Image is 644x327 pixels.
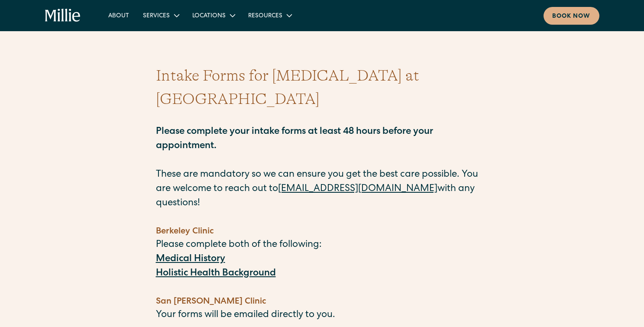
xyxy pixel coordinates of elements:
a: home [45,9,81,23]
p: Your forms will be emailed directly to you. [156,308,489,323]
div: Resources [248,12,282,21]
a: About [101,8,136,23]
strong: Please complete your intake forms at least 48 hours before your appointment. [156,127,433,151]
h1: Intake Forms for [MEDICAL_DATA] at [GEOGRAPHIC_DATA] [156,64,489,111]
div: Book now [552,12,591,21]
a: [EMAIL_ADDRESS][DOMAIN_NAME] [278,185,437,194]
p: Please complete both of the following: [156,238,489,253]
div: Resources [241,8,298,23]
div: Services [136,8,185,23]
p: ‍ [156,211,489,225]
a: Holistic Health Background [156,269,276,278]
a: Book now [544,7,599,25]
div: Locations [192,12,226,21]
p: These are mandatory so we can ensure you get the best care possible. You are welcome to reach out... [156,111,489,211]
strong: Berkeley Clinic [156,227,214,236]
p: ‍ [156,281,489,295]
div: Locations [185,8,241,23]
strong: San [PERSON_NAME] Clinic [156,298,266,306]
a: Medical History [156,255,225,264]
div: Services [143,12,170,21]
